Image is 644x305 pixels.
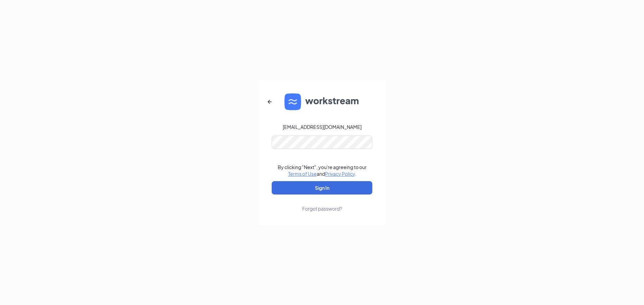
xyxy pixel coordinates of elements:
[262,94,278,110] button: ArrowLeftNew
[302,195,342,212] a: Forgot password?
[278,164,367,177] div: By clicking "Next", you're agreeing to our and .
[266,98,274,106] svg: ArrowLeftNew
[288,171,317,177] a: Terms of Use
[272,181,372,195] button: Sign In
[284,93,360,110] img: WS logo and Workstream text
[283,124,362,130] div: [EMAIL_ADDRESS][DOMAIN_NAME]
[325,171,355,177] a: Privacy Policy
[302,205,342,212] div: Forgot password?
